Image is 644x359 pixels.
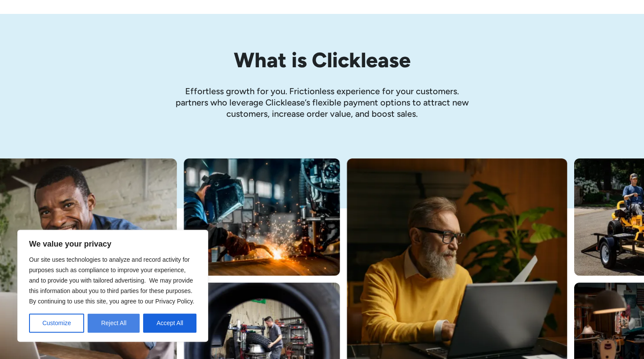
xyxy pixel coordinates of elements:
img: A welder in a large mask working on a large pipe [184,158,340,276]
button: Reject All [88,313,140,333]
span: Our site uses technologies to analyze and record activity for purposes such as compliance to impr... [29,256,194,305]
p: Effortless growth ﻿for you. Frictionless experience for your customers. partners who leverage Cli... [170,86,474,119]
p: We value your privacy [29,239,196,249]
div: We value your privacy [17,230,208,342]
button: Accept All [143,313,196,333]
button: Customize [29,313,84,333]
h1: What is Clicklease [118,49,526,72]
